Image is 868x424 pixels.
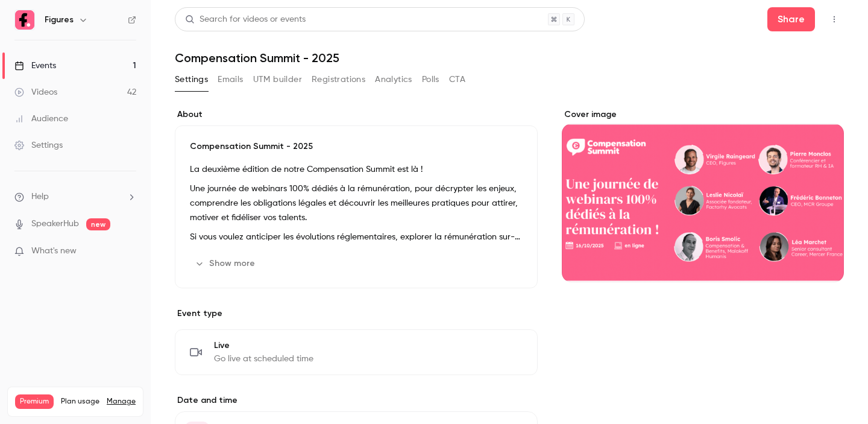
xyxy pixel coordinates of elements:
[15,394,54,409] span: Premium
[107,397,136,407] a: Manage
[190,254,262,273] button: Show more
[15,10,34,30] img: Figures
[14,113,68,125] div: Audience
[31,191,49,203] span: Help
[562,109,844,121] label: Cover image
[767,7,815,31] button: Share
[214,353,313,365] span: Go live at scheduled time
[175,70,208,89] button: Settings
[253,70,302,89] button: UTM builder
[190,182,523,225] p: Une journée de webinars 100% dédiés à la rémunération, pour décrypter les enjeux, comprendre les ...
[312,70,365,89] button: Registrations
[45,14,74,26] h6: Figures
[422,70,439,89] button: Polls
[86,218,110,230] span: new
[14,86,57,98] div: Videos
[175,51,844,65] h1: Compensation Summit - 2025
[175,308,538,320] p: Event type
[175,394,538,407] label: Date and time
[31,245,77,258] span: What's new
[14,139,63,151] div: Settings
[190,230,523,244] p: Si vous voulez anticiper les évolutions réglementaires, explorer la rémunération sur-mesure et dé...
[190,162,523,177] p: La deuxième édition de notre Compensation Summit est là !
[190,141,523,153] p: Compensation Summit - 2025
[185,13,306,26] div: Search for videos or events
[14,191,136,203] li: help-dropdown-opener
[449,70,465,89] button: CTA
[214,340,313,352] span: Live
[61,397,99,407] span: Plan usage
[175,109,538,121] label: About
[562,109,844,282] section: Cover image
[14,60,56,72] div: Events
[218,70,243,89] button: Emails
[122,246,136,257] iframe: Noticeable Trigger
[31,218,79,230] a: SpeakerHub
[375,70,412,89] button: Analytics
